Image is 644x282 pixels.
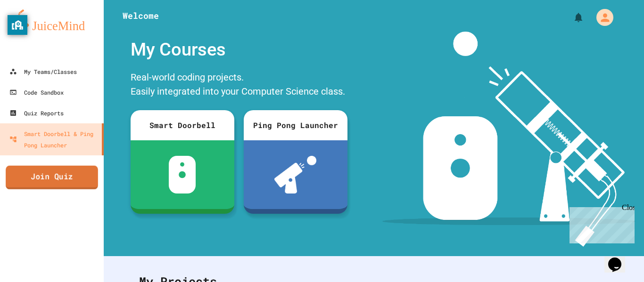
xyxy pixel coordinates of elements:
div: My Notifications [555,9,586,25]
img: ppl-with-ball.png [274,156,316,193]
img: logo-orange.svg [9,9,94,34]
div: My Courses [126,32,352,68]
button: privacy banner [8,15,27,35]
iframe: chat widget [566,203,635,243]
img: sdb-white.svg [169,156,196,193]
iframe: chat widget [604,244,635,273]
div: Chat with us now!Close [4,4,65,60]
div: My Account [586,7,616,28]
div: Ping Pong Launcher [244,110,347,140]
div: Real-world coding projects. Easily integrated into your Computer Science class. [126,68,352,103]
img: banner-image-my-projects.png [382,32,635,247]
div: Code Sandbox [9,87,64,98]
div: Smart Doorbell [131,110,234,140]
div: Smart Doorbell & Ping Pong Launcher [9,128,98,151]
a: Join Quiz [6,166,98,189]
div: My Teams/Classes [9,66,77,77]
div: Quiz Reports [9,107,64,119]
